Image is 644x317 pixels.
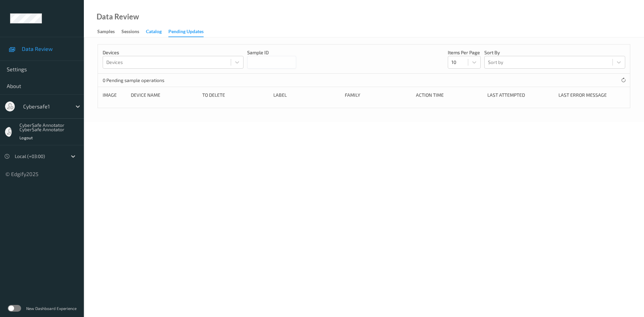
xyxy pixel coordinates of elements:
[558,92,625,98] div: Last error message
[273,92,340,98] div: Label
[97,13,139,20] div: Data Review
[484,49,625,56] p: Sort by
[168,28,204,37] div: Pending Updates
[97,28,115,36] div: Samples
[448,49,481,56] p: Items per page
[97,27,121,36] a: Samples
[146,28,162,36] div: Catalog
[103,77,164,84] p: 0 Pending sample operations
[103,49,244,56] p: Devices
[416,92,483,98] div: Action time
[121,27,146,36] a: Sessions
[131,92,198,98] div: Device Name
[247,49,296,56] p: Sample ID
[146,27,168,36] a: Catalog
[487,92,554,98] div: Last attempted
[345,92,412,98] div: Family
[121,28,139,36] div: Sessions
[168,27,210,37] a: Pending Updates
[103,92,126,98] div: image
[202,92,269,98] div: to delete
